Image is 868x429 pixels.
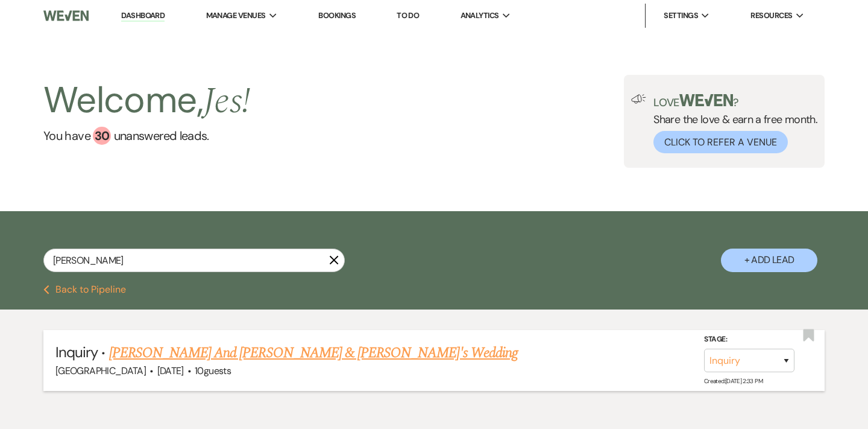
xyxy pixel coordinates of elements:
label: Stage: [704,333,794,346]
p: Love ? [653,94,817,108]
span: 10 guests [195,364,231,377]
span: Inquiry [55,343,98,361]
img: Weven Logo [43,3,89,28]
h2: Welcome, [43,75,250,127]
span: [DATE] [157,364,184,377]
span: Analytics [461,10,499,22]
button: + Add Lead [721,249,817,272]
button: Click to Refer a Venue [653,131,788,153]
span: Resources [750,10,792,22]
a: Dashboard [121,10,165,22]
a: To Do [397,10,419,21]
div: Share the love & earn a free month. [646,94,817,153]
a: Bookings [318,10,356,21]
input: Search by name, event date, email address or phone number [43,249,345,272]
img: loud-speaker-illustration.svg [631,94,646,104]
img: weven-logo-green.svg [679,94,733,106]
span: Manage Venues [206,10,266,22]
span: Settings [664,10,698,22]
a: [PERSON_NAME] And [PERSON_NAME] & [PERSON_NAME]'s Wedding [109,342,518,364]
a: You have 30 unanswered leads. [43,127,250,145]
span: [GEOGRAPHIC_DATA] [55,364,146,377]
span: Created: [DATE] 2:33 PM [704,377,763,385]
div: 30 [93,127,111,145]
span: Jes ! [203,74,250,129]
button: Back to Pipeline [43,285,126,294]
